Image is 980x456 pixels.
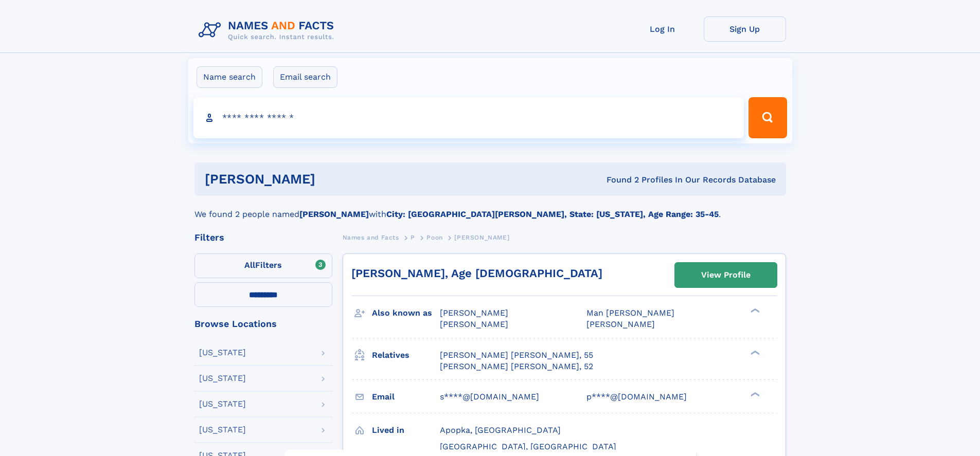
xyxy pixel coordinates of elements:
[440,308,508,318] span: [PERSON_NAME]
[440,361,593,372] a: [PERSON_NAME] [PERSON_NAME], 52
[704,16,786,42] a: Sign Up
[411,231,415,244] a: P
[454,234,509,241] span: [PERSON_NAME]
[194,16,343,44] img: Logo Names and Facts
[205,173,461,186] h1: [PERSON_NAME]
[197,66,262,88] label: Name search
[440,319,508,329] span: [PERSON_NAME]
[461,174,776,186] div: Found 2 Profiles In Our Records Database
[440,442,616,451] span: [GEOGRAPHIC_DATA], [GEOGRAPHIC_DATA]
[194,253,332,278] label: Filters
[426,234,442,241] span: Poon
[199,400,246,408] div: [US_STATE]
[586,319,655,329] span: [PERSON_NAME]
[199,374,246,382] div: [US_STATE]
[372,422,440,439] h3: Lived in
[194,196,786,221] div: We found 2 people named with .
[440,350,593,361] a: [PERSON_NAME] [PERSON_NAME], 55
[299,209,369,219] b: [PERSON_NAME]
[372,304,440,322] h3: Also known as
[372,388,440,406] h3: Email
[199,426,246,434] div: [US_STATE]
[426,231,442,244] a: Poon
[194,233,332,242] div: Filters
[411,234,415,241] span: P
[193,97,744,138] input: search input
[701,263,751,287] div: View Profile
[749,97,787,138] button: Search Button
[586,308,674,318] span: Man [PERSON_NAME]
[351,267,602,280] a: [PERSON_NAME], Age [DEMOGRAPHIC_DATA]
[748,307,760,314] div: ❯
[440,425,561,435] span: Apopka, [GEOGRAPHIC_DATA]
[748,391,760,397] div: ❯
[372,346,440,364] h3: Relatives
[386,209,719,219] b: City: [GEOGRAPHIC_DATA][PERSON_NAME], State: [US_STATE], Age Range: 35-45
[244,260,255,270] span: All
[748,349,760,356] div: ❯
[675,263,777,287] a: View Profile
[621,16,704,42] a: Log In
[273,66,337,88] label: Email search
[343,231,399,244] a: Names and Facts
[194,319,332,329] div: Browse Locations
[199,349,246,357] div: [US_STATE]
